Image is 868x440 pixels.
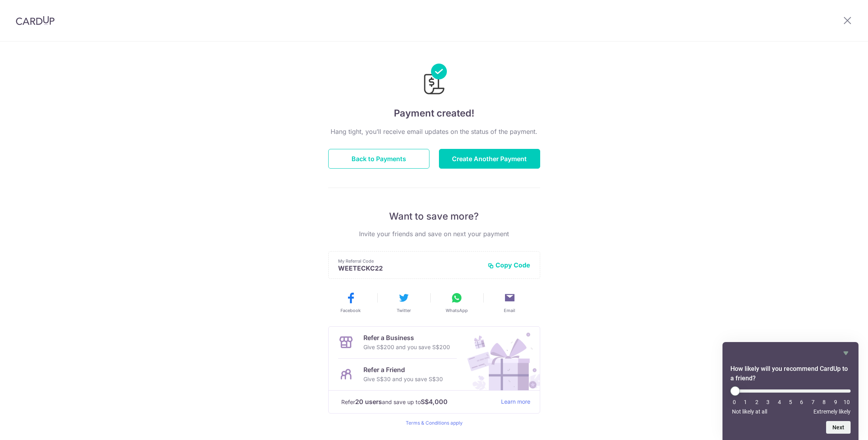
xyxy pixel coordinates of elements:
[328,229,540,239] p: Invite your friends and save on next your payment
[813,408,851,415] span: Extremely likely
[787,399,794,405] li: 5
[328,106,540,120] h4: Payment created!
[355,397,382,406] strong: 20 users
[16,16,55,25] img: CardUp
[363,374,443,384] p: Give S$30 and you save S$30
[826,421,851,434] button: Next question
[446,307,468,314] span: WhatsApp
[730,386,851,415] div: How likely will you recommend CardUp to a friend? Select an option from 0 to 10, with 0 being Not...
[741,399,749,405] li: 1
[422,64,447,97] img: Payments
[764,399,772,405] li: 3
[406,420,463,426] a: Terms & Conditions apply
[841,348,851,358] button: Hide survey
[501,397,530,407] a: Learn more
[820,399,828,405] li: 8
[488,261,530,269] button: Copy Code
[340,307,361,314] span: Facebook
[328,210,540,223] p: Want to save more?
[341,397,495,407] p: Refer and save up to
[338,264,481,272] p: WEETECKC22
[327,291,374,314] button: Facebook
[363,342,450,352] p: Give S$200 and you save S$200
[730,348,851,434] div: How likely will you recommend CardUp to a friend? Select an option from 0 to 10, with 0 being Not...
[843,399,851,405] li: 10
[753,399,761,405] li: 2
[338,258,481,264] p: My Referral Code
[809,399,817,405] li: 7
[832,399,840,405] li: 9
[730,364,851,383] h2: How likely will you recommend CardUp to a friend? Select an option from 0 to 10, with 0 being Not...
[397,307,411,314] span: Twitter
[380,291,427,314] button: Twitter
[504,307,515,314] span: Email
[732,408,767,415] span: Not likely at all
[486,291,533,314] button: Email
[363,333,450,342] p: Refer a Business
[328,149,429,169] button: Back to Payments
[798,399,806,405] li: 6
[730,399,738,405] li: 0
[363,365,443,374] p: Refer a Friend
[439,149,540,169] button: Create Another Payment
[421,397,448,406] strong: S$4,000
[460,327,540,390] img: Refer
[433,291,480,314] button: WhatsApp
[328,127,540,136] p: Hang tight, you’ll receive email updates on the status of the payment.
[775,399,783,405] li: 4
